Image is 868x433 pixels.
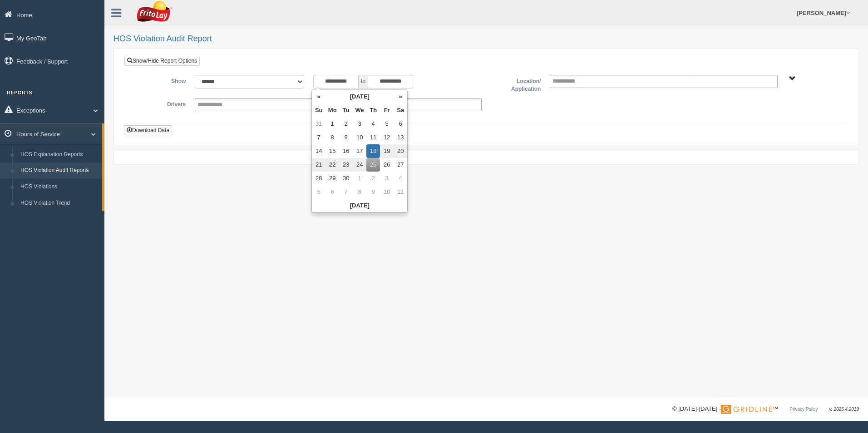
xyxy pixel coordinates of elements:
a: HOS Explanation Reports [16,147,102,163]
th: Th [366,103,380,117]
td: 9 [366,185,380,199]
label: Location/ Application [486,75,545,93]
td: 12 [380,131,394,144]
td: 21 [312,158,325,172]
img: Gridline [721,405,772,414]
td: 2 [366,172,380,185]
td: 31 [312,117,325,131]
td: 30 [339,172,353,185]
th: « [312,90,325,103]
a: Show/Hide Report Options [124,56,200,66]
td: 9 [339,131,353,144]
td: 3 [353,117,366,131]
th: Tu [339,103,353,117]
th: [DATE] [312,199,407,212]
td: 23 [339,158,353,172]
td: 11 [394,185,407,199]
td: 2 [339,117,353,131]
span: to [359,75,368,89]
td: 7 [312,131,325,144]
td: 10 [353,131,366,144]
td: 27 [394,158,407,172]
td: 25 [366,158,380,172]
label: Drivers [131,98,190,109]
td: 7 [339,185,353,199]
td: 18 [366,144,380,158]
td: 29 [325,172,339,185]
td: 6 [325,185,339,199]
th: Sa [394,103,407,117]
td: 5 [380,117,394,131]
td: 8 [353,185,366,199]
label: Show [131,75,190,86]
a: Privacy Policy [789,407,818,412]
td: 15 [325,144,339,158]
td: 4 [366,117,380,131]
td: 13 [394,131,407,144]
th: Mo [325,103,339,117]
td: 8 [325,131,339,144]
a: HOS Violations [16,179,102,195]
td: 26 [380,158,394,172]
span: v. 2025.4.2019 [829,407,859,412]
td: 24 [353,158,366,172]
th: Fr [380,103,394,117]
td: 1 [353,172,366,185]
td: 16 [339,144,353,158]
td: 19 [380,144,394,158]
th: » [394,90,407,103]
td: 11 [366,131,380,144]
th: We [353,103,366,117]
th: Su [312,103,325,117]
td: 28 [312,172,325,185]
button: Download Data [124,125,172,135]
div: © [DATE]-[DATE] - ™ [672,404,859,414]
a: HOS Violation Audit Reports [16,162,102,179]
td: 3 [380,172,394,185]
td: 17 [353,144,366,158]
td: 22 [325,158,339,172]
td: 5 [312,185,325,199]
td: 1 [325,117,339,131]
h2: HOS Violation Audit Report [113,34,859,44]
th: [DATE] [325,90,394,103]
td: 10 [380,185,394,199]
td: 20 [394,144,407,158]
a: HOS Violation Trend [16,195,102,212]
td: 4 [394,172,407,185]
td: 14 [312,144,325,158]
td: 6 [394,117,407,131]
